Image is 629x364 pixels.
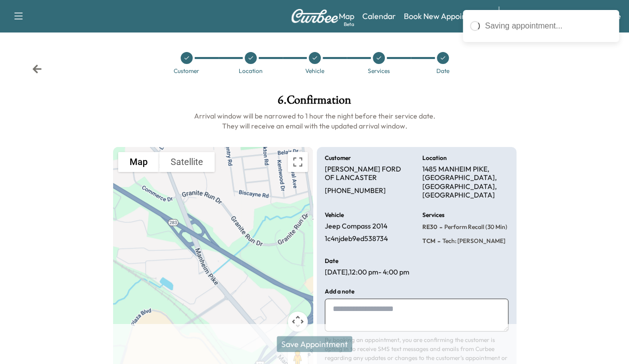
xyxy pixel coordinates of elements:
[174,68,199,74] div: Customer
[404,10,488,22] a: Book New Appointment
[159,152,215,172] button: Show satellite imagery
[325,258,338,264] h6: Date
[422,212,444,218] h6: Services
[291,9,339,23] img: Curbee Logo
[288,311,308,331] button: Map camera controls
[325,165,411,182] p: [PERSON_NAME] FORD OF LANCASTER
[485,20,612,32] div: Saving appointment...
[422,155,447,161] h6: Location
[422,237,435,245] span: TCM
[32,64,42,74] div: Back
[288,152,308,172] button: Toggle fullscreen view
[344,20,354,28] div: Beta
[339,10,354,22] a: MapBeta
[325,268,409,277] p: [DATE] , 12:00 pm - 4:00 pm
[325,234,388,243] p: 1c4njdeb9ed538734
[325,288,354,294] h6: Add a note
[239,68,263,74] div: Location
[113,94,516,111] h1: 6 . Confirmation
[305,68,324,74] div: Vehicle
[118,152,159,172] button: Show street map
[436,68,449,74] div: Date
[422,165,508,200] p: 1485 MANHEIM PIKE, [GEOGRAPHIC_DATA], [GEOGRAPHIC_DATA], [GEOGRAPHIC_DATA]
[362,10,396,22] a: Calendar
[325,212,344,218] h6: Vehicle
[435,236,440,246] span: -
[440,237,505,245] span: Tech: Colton M
[325,155,351,161] h6: Customer
[325,222,387,231] p: Jeep Compass 2014
[325,186,386,195] p: [PHONE_NUMBER]
[437,222,442,232] span: -
[442,223,507,231] span: Perform Recall (30 Min)
[422,223,437,231] span: RE30
[368,68,390,74] div: Services
[113,111,516,131] h6: Arrival window will be narrowed to 1 hour the night before their service date. They will receive ...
